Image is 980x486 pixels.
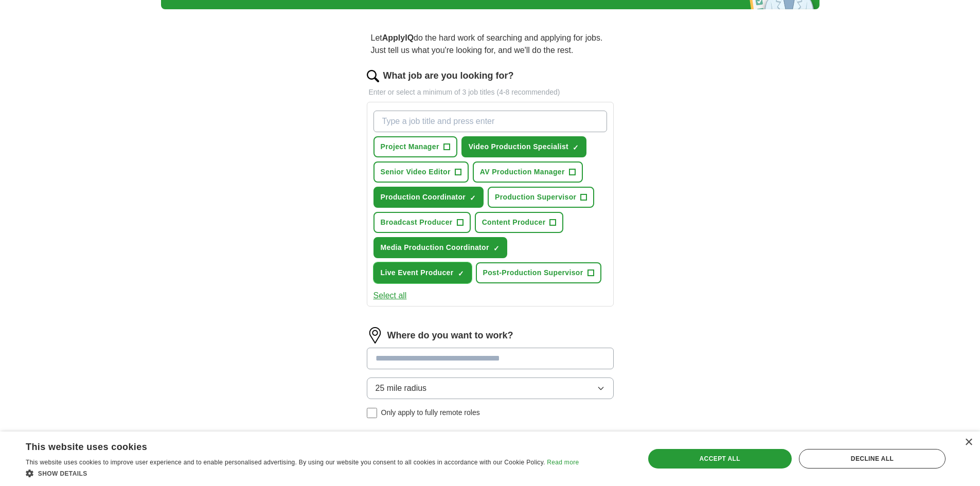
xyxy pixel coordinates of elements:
[367,327,383,344] img: location.png
[381,242,489,253] span: Media Production Coordinator
[547,459,579,466] a: Read more, opens a new window
[381,407,480,418] span: Only apply to fully remote roles
[493,244,500,253] span: ✓
[367,377,614,399] button: 25 mile radius
[382,33,414,42] strong: ApplyIQ
[38,470,87,477] span: Show details
[373,136,457,157] button: Project Manager
[381,167,451,177] span: Senior Video Editor
[26,468,579,478] div: Show details
[26,459,545,466] span: This website uses cookies to improve user experience and to enable personalised advertising. By u...
[458,269,464,278] span: ✓
[381,192,466,203] span: Production Coordinator
[469,141,568,152] span: Video Production Specialist
[367,87,614,98] p: Enter or select a minimum of 3 job titles (4-8 recommended)
[381,141,439,152] span: Project Manager
[26,438,553,453] div: This website uses cookies
[367,70,379,82] img: search.png
[461,136,586,157] button: Video Production Specialist✓
[381,267,454,278] span: Live Event Producer
[476,262,601,283] button: Post-Production Supervisor
[482,217,546,228] span: Content Producer
[381,217,453,228] span: Broadcast Producer
[387,329,513,343] label: Where do you want to work?
[480,167,565,177] span: AV Production Manager
[373,187,484,208] button: Production Coordinator✓
[373,237,507,258] button: Media Production Coordinator✓
[475,212,564,233] button: Content Producer
[495,192,576,203] span: Production Supervisor
[383,69,514,83] label: What job are you looking for?
[573,143,579,152] span: ✓
[373,111,607,132] input: Type a job title and press enter
[367,28,614,61] p: Let do the hard work of searching and applying for jobs. Just tell us what you're looking for, an...
[373,161,469,183] button: Senior Video Editor
[373,290,407,302] button: Select all
[799,449,946,469] div: Decline all
[965,439,972,446] div: Close
[488,187,594,208] button: Production Supervisor
[373,212,471,233] button: Broadcast Producer
[473,161,583,183] button: AV Production Manager
[367,408,377,418] input: Only apply to fully remote roles
[373,262,472,283] button: Live Event Producer✓
[376,382,427,394] span: 25 mile radius
[470,194,476,202] span: ✓
[648,449,792,469] div: Accept all
[483,267,583,278] span: Post-Production Supervisor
